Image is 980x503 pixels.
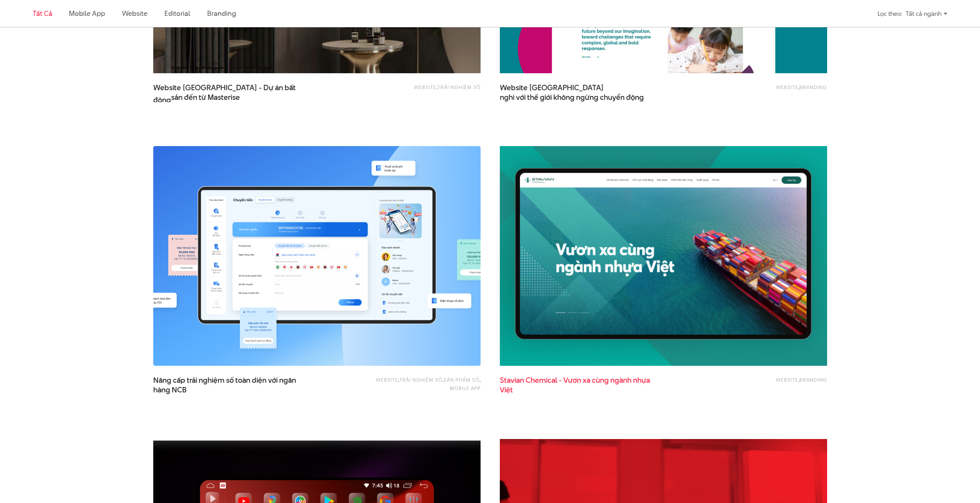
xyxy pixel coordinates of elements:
[171,93,240,103] span: sản đến từ Masterise
[207,8,236,18] a: Branding
[414,84,436,91] a: Website
[164,8,190,18] a: Editorial
[500,146,827,366] img: Stavian Chemical - Vươn xa cùng ngành nhựa Việt
[799,376,827,383] a: Branding
[153,375,307,395] span: Nâng cấp trải nghiệm số toàn diện với ngân
[399,376,442,383] a: Trải nghiệm số
[696,83,827,98] div: ,
[153,375,307,395] a: Nâng cấp trải nghiệm số toàn diện với ngânhàng NCB
[153,83,307,102] a: Website [GEOGRAPHIC_DATA] - Dự án bất độngsản đến từ Masterise
[153,385,187,395] span: hàng NCB
[500,385,513,395] span: Việt
[376,376,398,383] a: Website
[500,93,644,103] span: nghi với thế giới không ngừng chuyển động
[500,375,654,395] a: Stavian Chemical - Vươn xa cùng ngành nhựaViệt
[500,83,654,102] a: Website [GEOGRAPHIC_DATA]nghi với thế giới không ngừng chuyển động
[776,376,798,383] a: Website
[500,375,654,395] span: Stavian Chemical - Vươn xa cùng ngành nhựa
[450,385,481,392] a: Mobile app
[153,146,481,366] img: Nâng cấp trải nghiệm số toàn diện với ngân hàng NCB
[153,83,307,102] span: Website [GEOGRAPHIC_DATA] - Dự án bất động
[444,376,479,383] a: Sản phẩm số
[350,83,481,98] div: ,
[500,83,654,102] span: Website [GEOGRAPHIC_DATA]
[437,84,481,91] a: Trải nghiệm số
[350,375,481,393] div: , , ,
[776,84,798,91] a: Website
[122,8,147,18] a: Website
[696,375,827,391] div: ,
[799,84,827,91] a: Branding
